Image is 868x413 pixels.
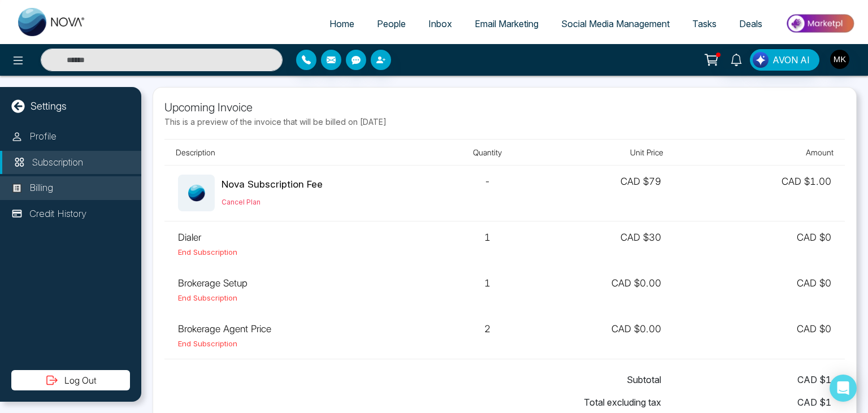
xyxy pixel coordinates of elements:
[29,181,53,195] p: Billing
[329,18,354,29] span: Home
[437,166,539,221] td: -
[164,267,437,313] td: Brokerage Setup
[539,166,675,221] td: CAD $ 79
[692,18,717,29] span: Tasks
[463,13,550,34] a: Email Marketing
[29,129,57,144] p: Profile
[31,98,67,114] p: Settings
[188,185,205,202] img: missing
[377,18,406,29] span: People
[627,373,661,386] span: Subtotal
[539,140,675,166] th: Unit Price
[779,11,861,36] img: Market-place.gif
[164,313,437,359] td: Brokerage Agent Price
[661,373,831,386] span: CAD $ 1
[18,8,86,36] img: Nova CRM Logo
[675,313,845,359] td: CAD $ 0
[539,221,675,267] td: CAD $30
[475,18,539,29] span: Email Marketing
[675,267,845,313] td: CAD $ 0
[772,53,810,67] span: AVON AI
[675,221,845,267] td: CAD $ 0
[675,140,845,166] th: Amount
[437,140,539,166] th: Quantity
[681,13,728,34] a: Tasks
[164,221,437,267] td: Dialer
[728,13,774,34] a: Deals
[178,247,237,258] button: End Subscription
[417,13,463,34] a: Inbox
[29,207,86,221] p: Credit History
[539,313,675,359] td: CAD $0.00
[437,267,539,313] td: 1
[550,13,681,34] a: Social Media Management
[561,18,670,29] span: Social Media Management
[428,18,452,29] span: Inbox
[830,375,857,402] div: Open Intercom Messenger
[437,313,539,359] td: 2
[584,395,661,409] span: Total excluding tax
[366,13,417,34] a: People
[164,140,437,166] th: Description
[830,50,849,69] img: User Avatar
[437,221,539,267] td: 1
[178,338,237,350] button: End Subscription
[753,52,769,68] img: Lead Flow
[164,99,845,116] p: Upcoming Invoice
[318,13,366,34] a: Home
[675,166,845,221] td: CAD $ 1.00
[661,395,831,409] span: CAD $ 1
[222,197,261,207] button: Cancel Plan
[178,293,237,304] button: End Subscription
[222,177,323,192] div: Nova Subscription Fee
[32,155,83,170] p: Subscription
[164,116,845,128] p: This is a preview of the invoice that will be billed on [DATE]
[739,18,762,29] span: Deals
[750,49,819,71] button: AVON AI
[11,370,130,390] button: Log Out
[539,267,675,313] td: CAD $0.00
